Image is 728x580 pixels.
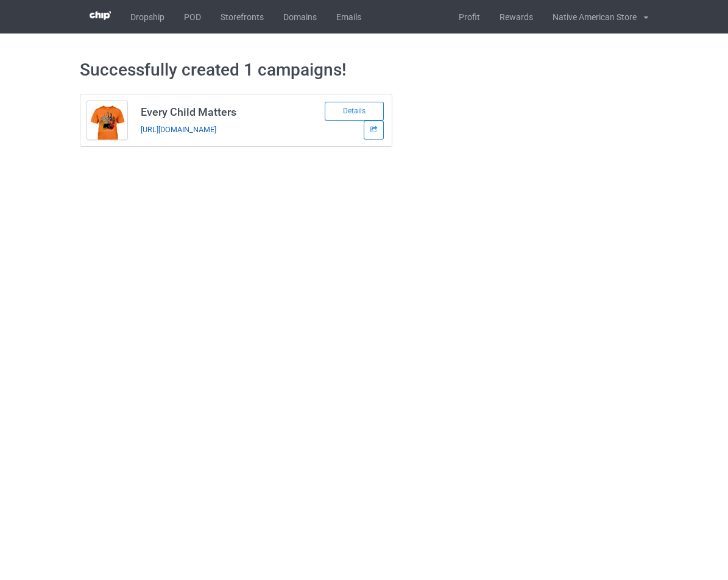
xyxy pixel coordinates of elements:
h1: Successfully created 1 campaigns! [80,59,648,81]
a: [URL][DOMAIN_NAME] [141,125,216,134]
img: 3d383065fc803cdd16c62507c020ddf8.png [90,11,111,20]
a: Details [325,105,386,115]
div: Native American Store [543,2,637,32]
h3: Every Child Matters [141,105,311,119]
div: Details [325,102,384,121]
